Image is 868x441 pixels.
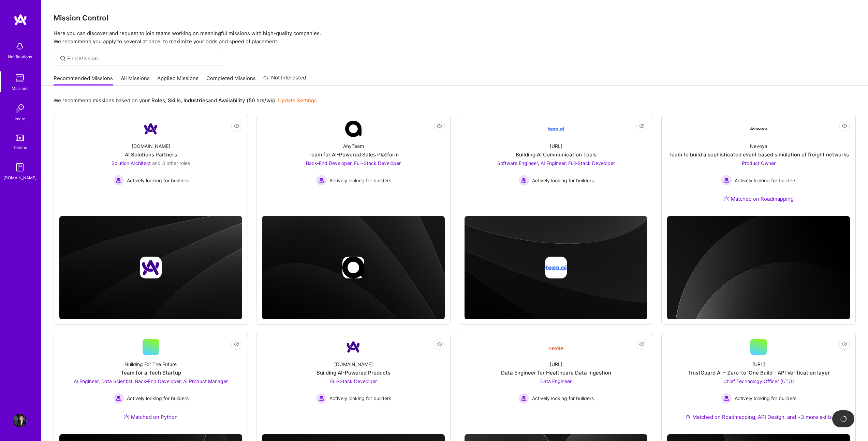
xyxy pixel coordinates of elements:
[685,414,691,419] img: Ateam Purple Icon
[121,369,181,376] div: Team for a Tech Startup
[59,55,67,62] i: icon SearchGrey
[308,151,399,158] div: Team for AI-Powered Sales Platform
[218,97,275,104] b: Availability (50 hrs/wk)
[13,161,27,174] img: guide book
[724,196,729,201] img: Ateam Purple Icon
[550,361,562,368] div: [URL]
[752,361,765,368] div: [URL]
[639,123,645,129] i: icon EyeClosed
[13,414,27,427] img: User Avatar
[124,413,178,421] div: Matched on Python
[329,177,391,184] span: Actively looking for builders
[168,97,181,104] b: Skills
[132,142,170,150] div: [DOMAIN_NAME]
[667,339,850,429] a: [URL]TrustGuard AI – Zero-to-One Build - API Verification layerChief Technology Officer (CTO) Act...
[127,177,189,184] span: Actively looking for builders
[329,395,391,402] span: Actively looking for builders
[263,74,306,86] a: Not Interested
[497,160,615,166] span: Software Engineer, AI Engineer, Full-Stack Developer
[724,195,794,202] div: Matched on Roadmapping
[13,40,27,53] img: bell
[532,177,594,184] span: Actively looking for builders
[124,414,129,419] img: Ateam Purple Icon
[316,393,327,404] img: Actively looking for builders
[11,414,28,427] a: User Avatar
[121,75,150,86] a: All Missions
[334,361,373,368] div: [DOMAIN_NAME]
[750,142,767,150] div: Nevoya
[345,339,362,355] img: Company Logo
[54,97,317,104] p: We recommend missions based on your , , and .
[516,151,597,158] div: Building AI Communication Tools
[465,121,647,211] a: Company Logo[URL]Building AI Communication ToolsSoftware Engineer, AI Engineer, Full-Stack Develo...
[685,413,832,421] div: Matched on Roadmapping, API Design, and +3 more skills
[206,75,256,86] a: Completed Missions
[735,395,796,402] span: Actively looking for builders
[330,378,377,384] span: Full-Stack Developer
[548,121,564,137] img: Company Logo
[750,127,767,130] img: Company Logo
[723,378,794,384] span: Chief Technology Officer (CTO)
[667,216,850,320] img: cover
[840,415,847,423] img: loading
[113,175,124,186] img: Actively looking for builders
[59,216,242,319] img: cover
[16,135,24,141] img: tokens
[306,160,401,166] span: Back-End Developer, Full-Stack Developer
[540,378,572,384] span: Data Engineer
[721,175,732,186] img: Actively looking for builders
[127,395,189,402] span: Actively looking for builders
[125,361,177,368] div: Building For The Future
[8,53,32,60] div: Notifications
[157,75,198,86] a: Applied Missions
[262,216,445,319] img: cover
[343,142,364,150] div: AnyTeam
[842,123,847,129] i: icon EyeClosed
[14,14,27,26] img: logo
[345,121,362,137] img: Company Logo
[234,123,239,129] i: icon EyeClosed
[437,123,442,129] i: icon EyeClosed
[67,55,219,62] input: Find Mission...
[518,175,529,186] img: Actively looking for builders
[12,85,28,92] div: Missions
[437,341,442,347] i: icon EyeClosed
[735,177,796,184] span: Actively looking for builders
[278,97,317,104] a: Update Settings
[688,369,830,376] div: TrustGuard AI – Zero-to-One Build - API Verification layer
[639,341,645,347] i: icon EyeClosed
[112,160,151,166] span: Solution Architect
[13,71,27,85] img: teamwork
[151,97,165,104] b: Roles
[74,378,228,384] span: AI Engineer, Data Scientist, Back-End Developer, AI Product Manager
[842,341,847,347] i: icon EyeClosed
[59,121,242,211] a: Company Logo[DOMAIN_NAME]AI Solutions PartnersSolution Architect and 3 other rolesActively lookin...
[15,115,25,122] div: Invite
[262,121,445,211] a: Company LogoAnyTeamTeam for AI-Powered Sales PlatformBack-End Developer, Full-Stack Developer Act...
[262,339,445,429] a: Company Logo[DOMAIN_NAME]Building AI-Powered ProductsFull-Stack Developer Actively looking for bu...
[113,393,124,404] img: Actively looking for builders
[140,257,162,278] img: Company logo
[183,97,208,104] b: Industries
[143,121,159,137] img: Company Logo
[501,369,611,376] div: Data Engineer for Healthcare Data Ingestion
[721,393,732,404] img: Actively looking for builders
[3,174,36,181] div: [DOMAIN_NAME]
[342,257,364,278] img: Company logo
[667,121,850,211] a: Company LogoNevoyaTeam to build a sophisticated event based simulation of freight networksProduct...
[54,14,856,22] h3: Mission Control
[59,339,242,429] a: Building For The FutureTeam for a Tech StartupAI Engineer, Data Scientist, Back-End Developer, AI...
[316,175,327,186] img: Actively looking for builders
[234,341,239,347] i: icon EyeClosed
[748,257,769,278] img: Company logo
[548,341,564,352] img: Company Logo
[668,151,849,158] div: Team to build a sophisticated event based simulation of freight networks
[152,160,190,166] span: and 3 other roles
[125,151,177,158] div: AI Solutions Partners
[13,102,27,115] img: Invite
[54,29,856,46] p: Here you can discover and request to join teams working on meaningful missions with high-quality ...
[545,257,567,278] img: Company logo
[742,160,776,166] span: Product Owner
[317,369,391,376] div: Building AI-Powered Products
[465,339,647,429] a: Company Logo[URL]Data Engineer for Healthcare Data IngestionData Engineer Actively looking for bu...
